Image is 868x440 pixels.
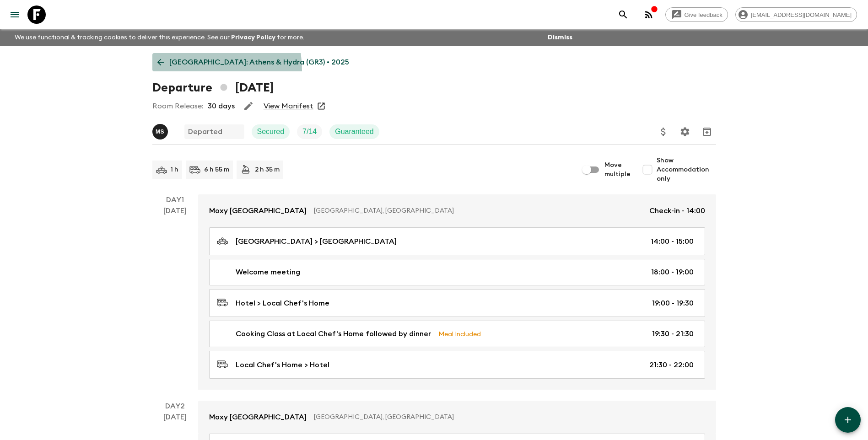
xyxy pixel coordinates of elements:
p: 7 / 14 [302,126,317,137]
p: Meal Included [438,329,481,339]
a: Moxy [GEOGRAPHIC_DATA][GEOGRAPHIC_DATA], [GEOGRAPHIC_DATA] [198,401,716,434]
p: 19:00 - 19:30 [652,298,694,309]
p: 2 h 35 m [255,165,280,174]
p: Secured [257,126,285,137]
p: Hotel > Local Chef's Home [236,298,329,309]
span: Show Accommodation only [657,156,716,183]
a: Welcome meeting18:00 - 19:00 [209,259,705,285]
a: Cooking Class at Local Chef's Home followed by dinnerMeal Included19:30 - 21:30 [209,321,705,347]
a: Local Chef's Home > Hotel21:30 - 22:00 [209,351,705,379]
a: Give feedback [665,7,728,22]
p: Departed [188,126,222,137]
span: Magda Sotiriadis [152,127,170,134]
a: Privacy Policy [231,34,275,41]
p: We use functional & tracking cookies to deliver this experience. See our for more. [11,29,308,46]
p: 1 h [171,165,178,174]
p: Welcome meeting [236,267,300,278]
a: Hotel > Local Chef's Home19:00 - 19:30 [209,289,705,317]
p: 14:00 - 15:00 [651,236,694,247]
p: 19:30 - 21:30 [652,328,694,339]
p: Guaranteed [335,126,374,137]
p: [GEOGRAPHIC_DATA]: Athens & Hydra (GR3) • 2025 [169,57,349,68]
div: [EMAIL_ADDRESS][DOMAIN_NAME] [735,7,857,22]
span: Give feedback [679,11,728,18]
p: [GEOGRAPHIC_DATA], [GEOGRAPHIC_DATA] [314,413,698,422]
p: Local Chef's Home > Hotel [236,360,329,370]
p: [GEOGRAPHIC_DATA], [GEOGRAPHIC_DATA] [314,206,642,215]
a: [GEOGRAPHIC_DATA]: Athens & Hydra (GR3) • 2025 [152,53,354,71]
p: Moxy [GEOGRAPHIC_DATA] [209,412,307,423]
button: Settings [676,123,694,141]
a: View Manifest [264,102,313,111]
p: Day 1 [152,194,198,205]
button: Archive (Completed, Cancelled or Unsynced Departures only) [698,123,716,141]
button: Dismiss [545,31,575,44]
button: search adventures [614,5,632,24]
p: 21:30 - 22:00 [649,360,694,370]
p: 30 days [208,101,235,112]
span: [EMAIL_ADDRESS][DOMAIN_NAME] [746,11,857,18]
p: Moxy [GEOGRAPHIC_DATA] [209,205,307,216]
p: Room Release: [152,101,203,112]
p: 18:00 - 19:00 [651,267,694,278]
a: Moxy [GEOGRAPHIC_DATA][GEOGRAPHIC_DATA], [GEOGRAPHIC_DATA]Check-in - 14:00 [198,194,716,227]
div: Trip Fill [297,124,322,139]
p: Check-in - 14:00 [649,205,705,216]
div: [DATE] [163,205,187,390]
p: [GEOGRAPHIC_DATA] > [GEOGRAPHIC_DATA] [236,236,397,247]
span: Move multiple [604,161,631,179]
div: Secured [252,124,290,139]
a: [GEOGRAPHIC_DATA] > [GEOGRAPHIC_DATA]14:00 - 15:00 [209,227,705,255]
p: Cooking Class at Local Chef's Home followed by dinner [236,328,431,339]
p: Day 2 [152,401,198,412]
button: Update Price, Early Bird Discount and Costs [654,123,673,141]
p: 6 h 55 m [204,165,229,174]
button: menu [5,5,24,24]
h1: Departure [DATE] [152,79,274,97]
